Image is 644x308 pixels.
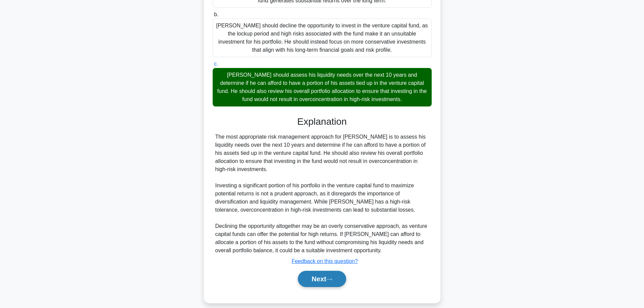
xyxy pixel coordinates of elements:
[298,271,346,287] button: Next
[217,116,428,127] h3: Explanation
[214,61,218,67] span: c.
[214,11,218,17] span: b.
[292,258,358,264] a: Feedback on this question?
[213,19,432,57] div: [PERSON_NAME] should decline the opportunity to invest in the venture capital fund, as the lockup...
[215,133,429,255] div: The most appropriate risk management approach for [PERSON_NAME] is to assess his liquidity needs ...
[213,68,432,106] div: [PERSON_NAME] should assess his liquidity needs over the next 10 years and determine if he can af...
